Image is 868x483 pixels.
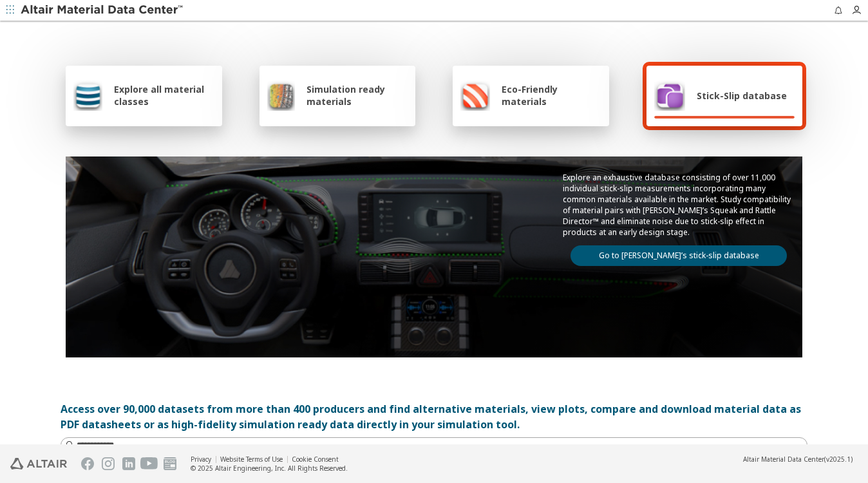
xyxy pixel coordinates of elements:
div: © 2025 Altair Engineering, Inc. All Rights Reserved. [191,464,348,473]
span: Eco-Friendly materials [502,83,601,108]
span: Stick-Slip database [697,90,787,102]
img: Simulation ready materials [267,80,295,111]
img: Stick-Slip database [654,80,685,111]
a: Privacy [191,455,211,464]
img: Explore all material classes [73,80,102,111]
img: Eco-Friendly materials [460,80,490,111]
span: Explore all material classes [114,83,214,108]
div: (v2025.1) [743,455,853,464]
span: Altair Material Data Center [743,455,824,464]
a: Website Terms of Use [220,455,283,464]
p: Explore an exhaustive database consisting of over 11,000 individual stick-slip measurements incor... [563,172,795,238]
a: Go to [PERSON_NAME]’s stick-slip database [571,245,787,266]
span: Simulation ready materials [307,83,408,108]
img: Altair Material Data Center [21,4,185,17]
div: Access over 90,000 datasets from more than 400 producers and find alternative materials, view plo... [61,401,807,432]
img: Altair Engineering [10,458,67,469]
a: Cookie Consent [292,455,339,464]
